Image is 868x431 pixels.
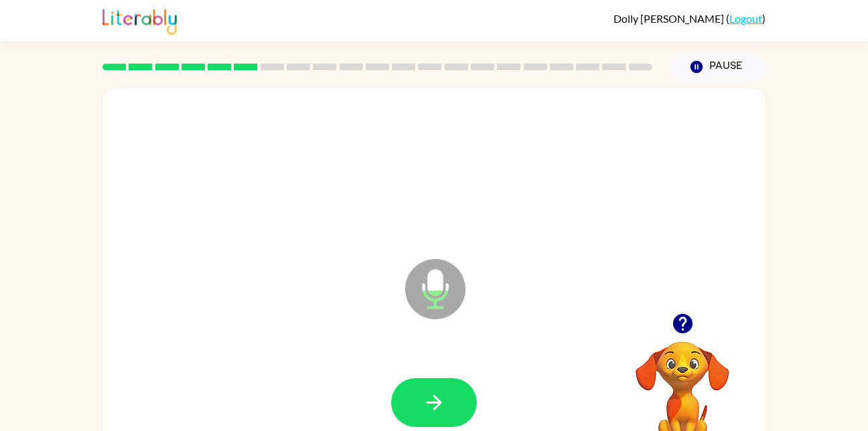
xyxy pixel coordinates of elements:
a: Logout [729,12,762,25]
div: ( ) [613,12,766,25]
span: Dolly [PERSON_NAME] [613,12,726,25]
button: Pause [668,52,766,82]
img: Literably [102,5,177,35]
